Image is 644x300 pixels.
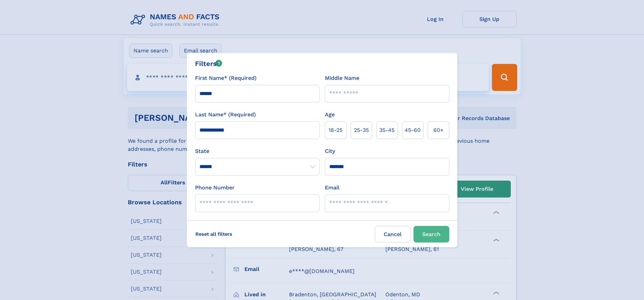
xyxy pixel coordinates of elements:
[354,126,369,134] span: 25‑35
[405,126,421,134] span: 45‑60
[191,226,237,242] label: Reset all filters
[195,147,319,155] label: State
[325,111,335,119] label: Age
[195,59,222,69] div: Filters
[375,226,411,243] label: Cancel
[329,126,342,134] span: 18‑25
[433,126,444,134] span: 60+
[325,74,359,82] label: Middle Name
[413,226,449,243] button: Search
[379,126,395,134] span: 35‑45
[195,184,235,192] label: Phone Number
[325,147,335,155] label: City
[325,184,339,192] label: Email
[195,111,256,119] label: Last Name* (Required)
[195,74,257,82] label: First Name* (Required)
